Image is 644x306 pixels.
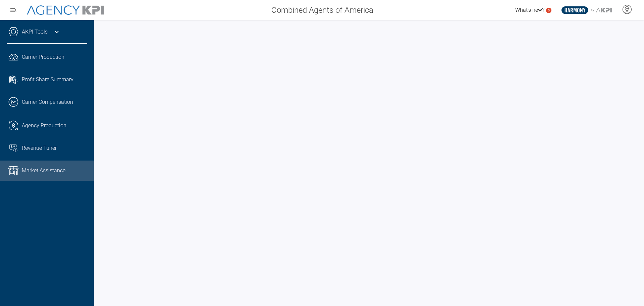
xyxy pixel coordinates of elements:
[546,8,551,13] a: 5
[548,8,550,12] text: 5
[271,4,373,16] span: Combined Agents of America
[22,144,57,152] span: Revenue Tuner
[515,7,544,13] span: What's new?
[22,122,66,130] span: Agency Production
[22,28,48,36] a: AKPI Tools
[27,5,104,15] img: AgencyKPI
[22,53,64,61] span: Carrier Production
[22,98,73,106] span: Carrier Compensation
[22,167,65,175] span: Market Assistance
[22,76,73,84] span: Profit Share Summary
